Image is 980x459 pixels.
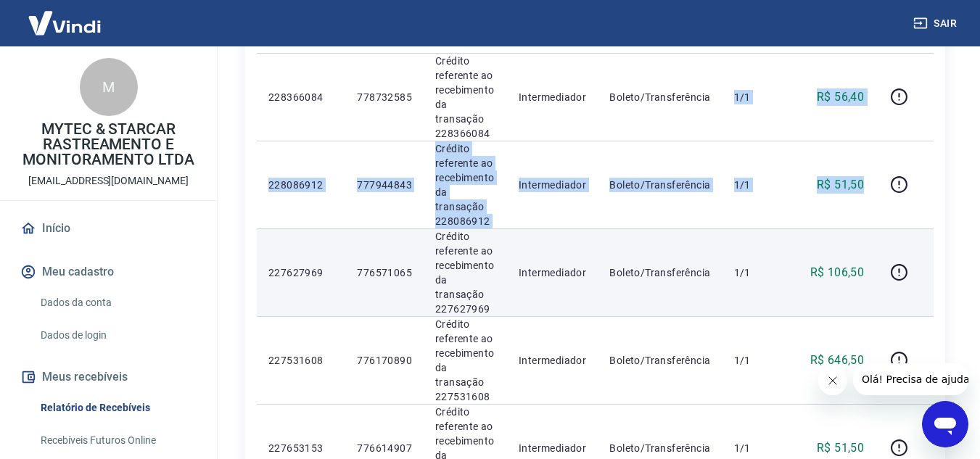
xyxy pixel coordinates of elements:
p: Boleto/Transferência [609,265,710,280]
iframe: Botão para abrir a janela de mensagens [922,401,968,447]
p: R$ 646,50 [810,352,865,369]
p: 1/1 [734,178,777,192]
p: Crédito referente ao recebimento da transação 227531608 [435,317,495,404]
button: Sair [910,10,963,37]
p: Crédito referente ao recebimento da transação 227627969 [435,229,495,316]
p: 778732585 [357,90,412,104]
p: Intermediador [519,178,586,192]
p: 776170890 [357,353,412,368]
a: Relatório de Recebíveis [35,393,199,423]
p: 227653153 [268,441,334,455]
p: 777944843 [357,178,412,192]
p: R$ 51,50 [817,176,864,194]
p: 776571065 [357,265,412,280]
p: Intermediador [519,441,586,455]
p: Boleto/Transferência [609,178,710,192]
p: Boleto/Transferência [609,353,710,368]
p: Boleto/Transferência [609,441,710,455]
button: Meus recebíveis [17,361,199,393]
p: 1/1 [734,265,777,280]
button: Meu cadastro [17,256,199,288]
a: Dados de login [35,321,199,350]
div: M [80,58,138,116]
p: 1/1 [734,90,777,104]
p: MYTEC & STARCAR RASTREAMENTO E MONITORAMENTO LTDA [12,122,205,168]
p: 1/1 [734,353,777,368]
img: Vindi [17,1,112,45]
p: 776614907 [357,441,412,455]
p: 228366084 [268,90,334,104]
p: Intermediador [519,353,586,368]
a: Início [17,212,199,244]
p: Boleto/Transferência [609,90,710,104]
p: 227627969 [268,265,334,280]
p: 228086912 [268,178,334,192]
p: Crédito referente ao recebimento da transação 228366084 [435,54,495,141]
a: Recebíveis Futuros Online [35,426,199,455]
iframe: Fechar mensagem [818,366,847,395]
p: Intermediador [519,90,586,104]
p: R$ 51,50 [817,439,864,457]
p: [EMAIL_ADDRESS][DOMAIN_NAME] [28,173,189,189]
p: 1/1 [734,441,777,455]
p: 227531608 [268,353,334,368]
p: Crédito referente ao recebimento da transação 228086912 [435,141,495,228]
p: R$ 56,40 [817,88,864,106]
p: Intermediador [519,265,586,280]
a: Dados da conta [35,288,199,318]
span: Olá! Precisa de ajuda? [9,10,122,22]
iframe: Mensagem da empresa [853,363,968,395]
p: R$ 106,50 [810,264,865,281]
